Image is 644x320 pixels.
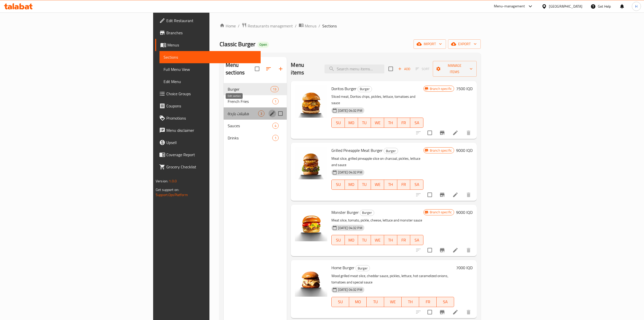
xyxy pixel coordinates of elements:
span: Select all sections [252,63,262,74]
p: Wood grilled meat slice, cheddar sauce, pickles, lettuce, hot caramelized onions, tomatoes and sp... [331,273,454,285]
span: FR [399,119,408,126]
span: WE [373,119,382,126]
span: [DATE] 04:32 PM [336,226,364,230]
span: MO [347,236,356,244]
div: Burger13 [224,83,287,95]
span: Open [257,42,269,47]
span: Burger [356,265,370,271]
span: WE [373,181,382,188]
span: TH [386,119,395,126]
span: Grocery Checklist [166,164,257,170]
span: Home Burger [331,264,354,271]
span: Select to update [424,189,435,200]
button: Branch-specific-item [436,189,448,201]
a: Promotions [155,112,261,124]
span: Drinks [228,135,272,141]
div: مقبلات باردة3edit [224,107,287,120]
img: Grilled Pineapple Meat Burger [295,147,327,179]
span: 3 [258,111,264,116]
a: Grocery Checklist [155,161,261,173]
button: edit [269,110,276,117]
span: Sauces [228,123,272,129]
span: Branches [166,30,257,36]
span: Coverage Report [166,152,257,158]
button: SA [410,180,423,190]
span: SU [334,298,347,306]
button: SU [331,118,345,128]
span: [DATE] 04:32 PM [336,108,364,113]
h6: 9000 IQD [456,209,473,216]
span: Menus [167,42,257,48]
span: Burger [360,210,374,216]
span: H [635,4,637,9]
span: SA [439,298,452,306]
span: Sort sections [262,63,275,75]
span: TH [386,236,395,244]
input: search [325,65,384,73]
span: SU [334,119,343,126]
button: MO [345,235,358,245]
span: Restaurants management [248,23,293,29]
div: French Fries1 [224,95,287,107]
span: Burger [228,86,271,92]
div: Burger [384,148,398,154]
button: SA [437,297,454,307]
button: delete [462,127,475,139]
a: Menu disclaimer [155,124,261,136]
button: MO [345,118,358,128]
a: Edit menu item [452,130,458,136]
h6: 7000 IQD [456,264,473,271]
span: Monster Burger [331,209,359,216]
a: Choice Groups [155,88,261,100]
span: Sections [164,54,257,60]
div: items [272,98,279,104]
span: [DATE] 04:32 PM [336,170,364,175]
span: Select section first [412,65,433,73]
button: Branch-specific-item [436,306,448,318]
li: / [318,23,320,29]
span: Select to update [424,307,435,317]
button: export [448,39,481,49]
img: Home Burger [295,264,327,297]
li: / [295,23,297,29]
button: WE [371,180,384,190]
span: Get support on: [156,186,179,193]
div: مقبلات باردة [228,110,258,117]
span: [DATE] 04:32 PM [336,287,364,292]
span: Menu disclaimer [166,127,257,133]
button: SU [331,235,345,245]
a: Support.OpsPlatform [156,191,188,198]
span: MO [347,119,356,126]
button: FR [419,297,437,307]
a: Upsell [155,136,261,149]
button: Branch-specific-item [436,244,448,256]
a: Branches [155,27,261,39]
span: WE [386,298,400,306]
span: SA [412,119,421,126]
a: Edit menu item [452,309,458,315]
button: MO [349,297,367,307]
button: SA [410,235,423,245]
button: TH [384,235,397,245]
nav: Menu sections [224,81,287,146]
span: Burger [358,86,372,92]
span: 13 [271,87,278,92]
button: Branch-specific-item [436,127,448,139]
button: MO [345,180,358,190]
span: Doritos Burger [331,85,356,92]
p: Meat slice, grilled pineapple slice on charcoal, pickles, lettuce and sauce [331,155,423,168]
span: SU [334,181,343,188]
button: SA [410,118,423,128]
button: Add [396,65,412,73]
span: Select to update [424,127,435,138]
span: Upsell [166,139,257,146]
span: Full Menu View [164,66,257,72]
span: SA [412,236,421,244]
span: TU [360,181,369,188]
span: Branch specific [428,148,454,153]
div: items [272,123,279,129]
span: Edit Menu [164,78,257,85]
p: Sliced meat, Doritos chips, pickles, lettuce, tomatoes and sauce [331,93,423,106]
